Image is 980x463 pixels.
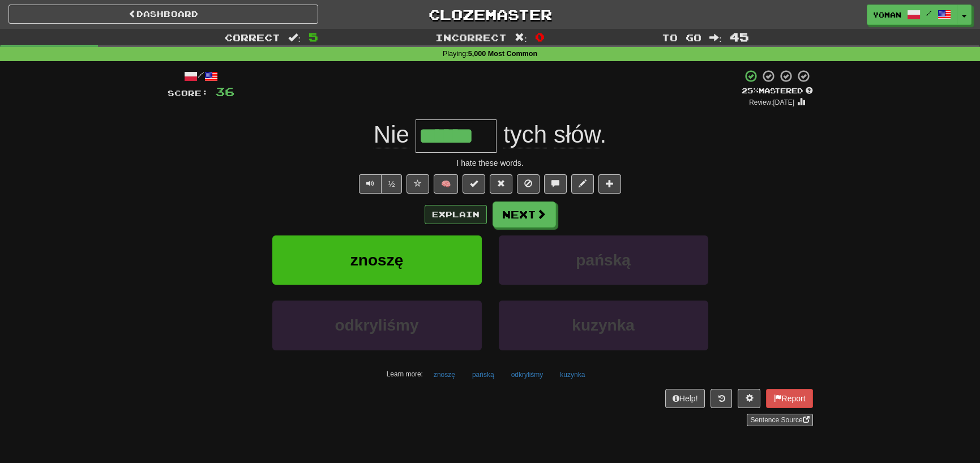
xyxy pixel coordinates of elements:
span: słów [554,121,600,148]
a: Clozemaster [335,5,645,24]
span: pańską [576,251,631,269]
button: Discuss sentence (alt+u) [544,174,567,194]
a: Yoman / [867,5,957,25]
button: Report [766,389,812,408]
span: odkryliśmy [335,316,419,334]
button: Help! [665,389,705,408]
span: Correct [225,32,280,43]
span: 5 [309,30,318,44]
button: Reset to 0% Mastered (alt+r) [490,174,512,194]
button: Play sentence audio (ctl+space) [359,174,382,194]
button: Explain [425,205,487,224]
span: : [709,33,722,42]
button: znoszę [427,366,461,383]
button: Add to collection (alt+a) [598,174,621,194]
div: Text-to-speech controls [357,174,403,194]
strong: 5,000 Most Common [468,50,537,58]
span: Incorrect [435,32,507,43]
span: 45 [730,30,749,44]
button: Edit sentence (alt+d) [571,174,594,194]
div: Mastered [742,86,813,96]
span: Yoman [873,10,901,20]
button: pańską [466,366,500,383]
button: kuzynka [499,301,708,350]
button: Next [493,202,556,228]
span: : [515,33,527,42]
span: 36 [215,84,234,98]
a: Dashboard [8,5,318,24]
span: / [926,9,932,17]
span: 0 [535,30,545,44]
div: / [168,69,234,83]
a: Sentence Source [747,414,812,426]
span: 25 % [742,86,759,95]
button: odkryliśmy [272,301,482,350]
button: ½ [381,174,403,194]
span: znoszę [350,251,403,269]
span: . [497,121,606,148]
span: Nie [374,121,409,148]
span: To go [662,32,701,43]
small: Review: [DATE] [749,98,794,106]
button: Ignore sentence (alt+i) [517,174,540,194]
small: Learn more: [387,370,423,378]
button: kuzynka [554,366,591,383]
button: znoszę [272,235,482,285]
button: pańską [499,235,708,285]
button: 🧠 [434,174,458,194]
div: I hate these words. [168,157,813,169]
span: : [288,33,301,42]
span: tych [503,121,547,148]
button: Set this sentence to 100% Mastered (alt+m) [463,174,485,194]
button: Round history (alt+y) [711,389,732,408]
span: kuzynka [572,316,635,334]
span: Score: [168,88,208,98]
button: Favorite sentence (alt+f) [406,174,429,194]
button: odkryliśmy [505,366,550,383]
